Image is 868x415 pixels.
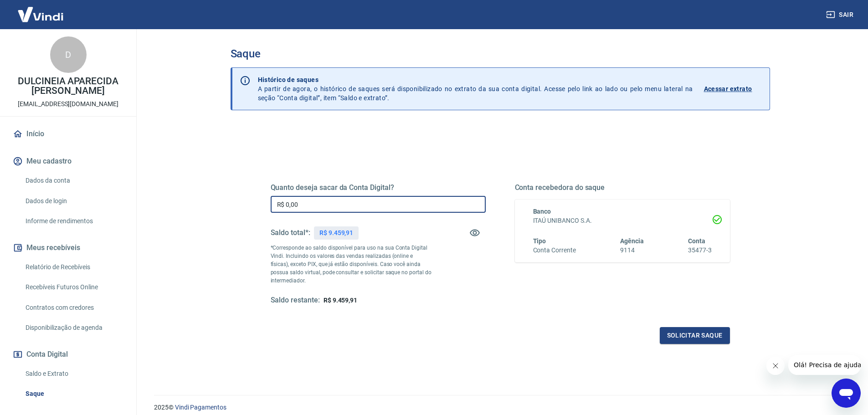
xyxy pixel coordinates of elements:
h6: 35477-3 [688,246,712,255]
p: A partir de agora, o histórico de saques será disponibilizado no extrato da sua conta digital. Ac... [258,75,693,102]
span: Tipo [533,237,546,245]
p: DULCINEIA APARECIDA [PERSON_NAME] [7,77,129,96]
p: R$ 9.459,91 [319,228,353,238]
a: Acessar extrato [704,75,762,102]
a: Informe de rendimentos [22,212,125,231]
button: Meus recebíveis [11,238,125,258]
a: Vindi Pagamentos [175,404,226,411]
a: Saldo e Extrato [22,364,125,383]
a: Início [11,124,125,144]
button: Solicitar saque [660,327,730,344]
p: [EMAIL_ADDRESS][DOMAIN_NAME] [18,99,118,109]
h6: ITAÚ UNIBANCO S.A. [533,216,712,225]
h6: Conta Corrente [533,246,576,255]
p: Histórico de saques [258,75,693,84]
iframe: Botão para abrir a janela de mensagens [832,379,861,408]
h5: Saldo restante: [271,296,320,305]
span: R$ 9.459,91 [324,297,357,304]
a: Dados de login [22,192,125,210]
a: Contratos com credores [22,298,125,317]
a: Disponibilização de agenda [22,318,125,337]
span: Olá! Precisa de ajuda? [5,6,77,14]
a: Saque [22,384,125,403]
iframe: Fechar mensagem [766,357,785,375]
h5: Conta recebedora do saque [515,183,730,192]
iframe: Mensagem da empresa [788,355,861,375]
h3: Saque [231,47,770,60]
span: Conta [688,237,705,245]
span: Banco [533,208,551,215]
span: Agência [620,237,644,245]
div: D [50,36,87,73]
a: Dados da conta [22,171,125,190]
p: *Corresponde ao saldo disponível para uso na sua Conta Digital Vindi. Incluindo os valores das ve... [271,244,432,285]
p: Acessar extrato [704,84,752,93]
a: Relatório de Recebíveis [22,258,125,277]
p: 2025 © [154,403,846,412]
h5: Saldo total*: [271,228,310,237]
button: Conta Digital [11,344,125,364]
button: Meu cadastro [11,151,125,171]
img: Vindi [11,0,70,28]
h5: Quanto deseja sacar da Conta Digital? [271,183,486,192]
h6: 9114 [620,246,644,255]
a: Recebíveis Futuros Online [22,278,125,297]
button: Sair [824,6,857,23]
